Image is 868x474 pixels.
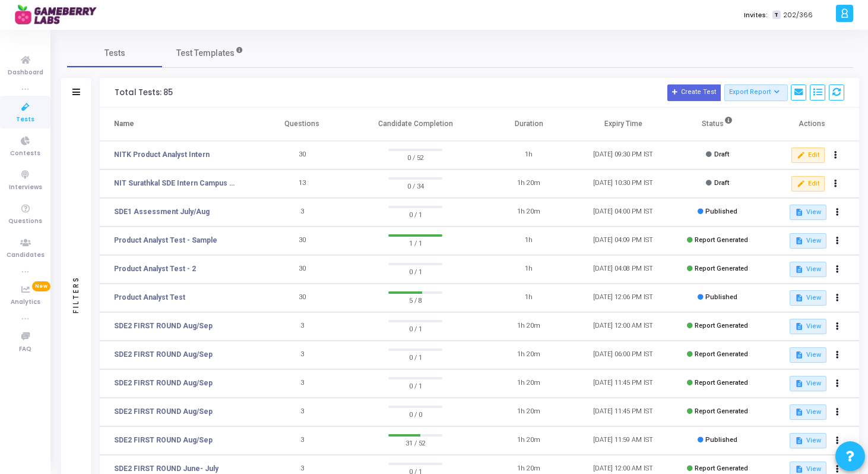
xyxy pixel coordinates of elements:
[576,141,670,169] td: [DATE] 09:30 PM IST
[9,183,42,193] span: Interviews
[790,376,826,391] button: View
[255,141,349,169] td: 30
[795,265,803,274] mat-icon: description
[790,233,826,249] button: View
[114,406,213,417] a: SDE2 FIRST ROUND Aug/Sep
[100,108,255,141] th: Name
[114,149,210,160] a: NITK Product Analyst Intern
[576,255,670,284] td: [DATE] 04:08 PM IST
[795,437,803,445] mat-icon: description
[114,263,196,274] a: Product Analyst Test - 2
[670,108,765,141] th: Status
[481,108,576,141] th: Duration
[744,10,768,20] label: Invites:
[481,341,576,369] td: 1h 20m
[695,265,748,272] span: Report Generated
[10,149,40,159] span: Contests
[15,3,104,27] img: logo
[695,322,748,329] span: Report Generated
[114,378,213,388] a: SDE2 FIRST ROUND Aug/Sep
[795,208,803,216] mat-icon: description
[255,369,349,398] td: 3
[7,250,45,260] span: Candidates
[576,312,670,341] td: [DATE] 12:00 AM IST
[114,292,185,303] a: Product Analyst Test
[576,284,670,312] td: [DATE] 12:06 PM IST
[576,227,670,255] td: [DATE] 04:09 PM IST
[705,208,737,215] span: Published
[795,322,803,331] mat-icon: description
[576,198,670,227] td: [DATE] 04:00 PM IST
[388,208,442,220] span: 0 / 1
[765,108,859,141] th: Actions
[576,108,670,141] th: Expiry Time
[714,179,729,187] span: Draft
[576,169,670,198] td: [DATE] 10:30 PM IST
[388,408,442,420] span: 0 / 0
[790,433,826,448] button: View
[481,141,576,169] td: 1h
[790,319,826,334] button: View
[797,180,805,188] mat-icon: edit
[714,150,729,158] span: Draft
[388,265,442,277] span: 0 / 1
[791,147,824,163] button: Edit
[114,349,213,360] a: SDE2 FIRST ROUND Aug/Sep
[797,151,805,159] mat-icon: edit
[795,408,803,416] mat-icon: description
[705,436,737,444] span: Published
[388,322,442,334] span: 0 / 1
[388,294,442,306] span: 5 / 8
[8,68,43,78] span: Dashboard
[388,437,442,448] span: 31 / 52
[783,10,813,20] span: 202/366
[795,351,803,359] mat-icon: description
[481,169,576,198] td: 1h 20m
[795,379,803,388] mat-icon: description
[114,463,218,474] a: SDE2 FIRST ROUND June- July
[19,344,31,354] span: FAQ
[114,321,213,331] a: SDE2 FIRST ROUND Aug/Sep
[481,312,576,341] td: 1h 20m
[255,169,349,198] td: 13
[695,464,748,472] span: Report Generated
[255,341,349,369] td: 3
[481,284,576,312] td: 1h
[695,407,748,415] span: Report Generated
[104,47,125,59] span: Tests
[255,255,349,284] td: 30
[772,11,780,20] span: T
[388,180,442,192] span: 0 / 34
[8,216,42,227] span: Questions
[790,290,826,306] button: View
[795,294,803,302] mat-icon: description
[114,178,236,189] a: NIT Surathkal SDE Intern Campus Test
[349,108,481,141] th: Candidate Completion
[790,205,826,220] button: View
[32,281,50,291] span: New
[388,351,442,363] span: 0 / 1
[795,465,803,473] mat-icon: description
[791,176,824,192] button: Edit
[576,398,670,426] td: [DATE] 11:45 PM IST
[388,237,442,249] span: 1 / 1
[695,236,748,244] span: Report Generated
[255,312,349,341] td: 3
[255,227,349,255] td: 30
[705,293,737,301] span: Published
[16,115,34,125] span: Tests
[255,426,349,455] td: 3
[388,151,442,163] span: 0 / 52
[667,84,721,101] button: Create Test
[695,350,748,358] span: Report Generated
[481,426,576,455] td: 1h 20m
[724,84,788,101] button: Export Report
[176,47,235,59] span: Test Templates
[255,398,349,426] td: 3
[481,255,576,284] td: 1h
[481,398,576,426] td: 1h 20m
[695,379,748,387] span: Report Generated
[114,435,213,445] a: SDE2 FIRST ROUND Aug/Sep
[795,237,803,245] mat-icon: description
[255,198,349,227] td: 3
